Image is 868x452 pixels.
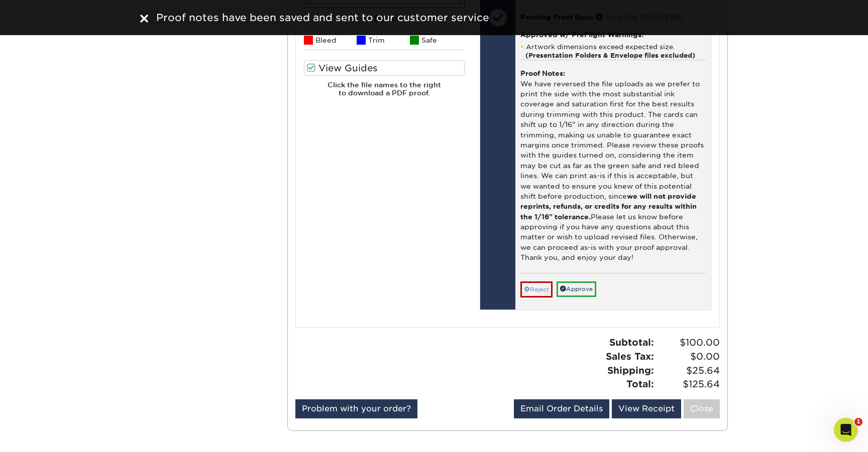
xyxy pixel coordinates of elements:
h6: Click the file names to the right to download a PDF proof. [304,81,465,105]
a: Approve [557,281,596,297]
span: Proof notes have been saved and sent to our customer service [156,12,489,24]
span: 1 [854,418,862,426]
span: $100.00 [657,336,720,350]
li: Safe [410,30,463,50]
a: Problem with your order? [295,399,417,418]
strong: (Presentation Folders & Envelope files excluded) [525,52,695,59]
a: Close [684,399,720,418]
li: Trim [357,30,410,50]
strong: Proof Notes: [520,69,565,77]
span: $0.00 [657,350,720,364]
iframe: Intercom live chat [834,418,858,442]
strong: Shipping: [607,365,654,376]
span: $125.64 [657,377,720,391]
label: View Guides [304,60,465,76]
div: We have reversed the file uploads as we prefer to print the side with the most substantial ink co... [520,60,706,273]
a: Email Order Details [514,399,609,418]
strong: Subtotal: [609,337,654,348]
li: Artwork dimensions exceed expected size. [520,43,706,60]
strong: Sales Tax: [606,351,654,362]
span: $25.64 [657,364,720,378]
b: we will not provide reprints, refunds, or credits for any results within the 1/16" tolerance. [520,192,697,221]
a: Reject [520,281,553,297]
li: Bleed [304,30,357,50]
strong: Total: [626,378,654,389]
a: View Receipt [612,399,681,418]
img: close [140,15,148,23]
